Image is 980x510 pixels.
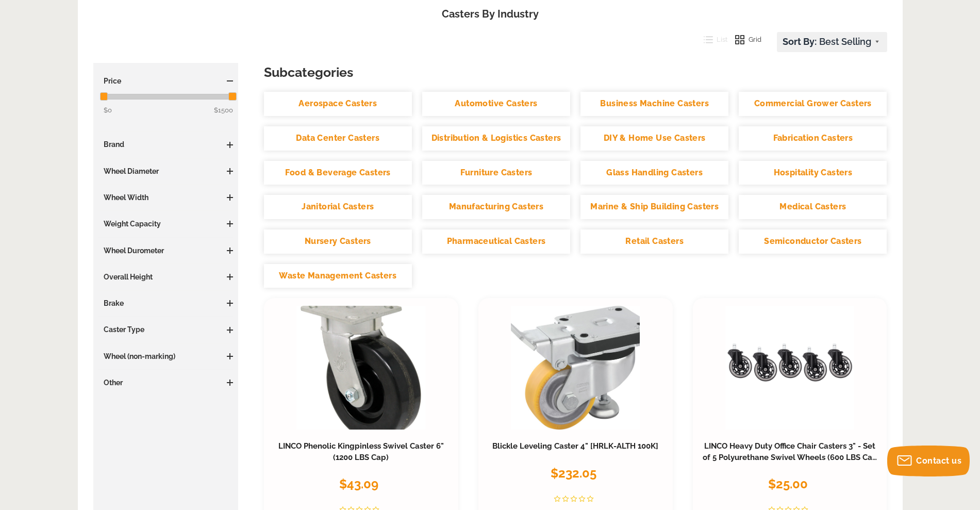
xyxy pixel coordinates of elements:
span: $43.09 [339,476,378,491]
h3: Caster Type [98,324,234,335]
h3: Weight Capacity [98,219,234,229]
a: LINCO Phenolic Kingpinless Swivel Caster 6" (1200 LBS Cap) [278,441,444,462]
span: $1500 [214,105,233,116]
a: Glass Handling Casters [580,161,728,185]
button: List [696,32,728,47]
a: Automotive Casters [422,92,570,116]
h3: Price [98,76,234,86]
a: Fabrication Casters [739,126,887,151]
a: LINCO Heavy Duty Office Chair Casters 3" - Set of 5 Polyurethane Swivel Wheels (600 LBS Cap Combi... [703,441,877,473]
a: Commercial Grower Casters [739,92,887,116]
h3: Wheel (non-marking) [98,351,234,361]
h3: Subcategories [264,63,887,81]
a: Waste Management Casters [264,264,412,288]
a: Food & Beverage Casters [264,161,412,185]
a: Hospitality Casters [739,161,887,185]
span: $25.00 [768,476,808,491]
a: Data Center Casters [264,126,412,151]
span: Contact us [916,456,961,466]
a: Retail Casters [580,229,728,254]
a: Janitorial Casters [264,195,412,219]
h3: Brand [98,139,234,150]
h3: Wheel Durometer [98,245,234,256]
button: Contact us [887,446,970,476]
a: Business Machine Casters [580,92,728,116]
span: $232.05 [551,466,596,481]
a: Semiconductor Casters [739,229,887,254]
a: Marine & Ship Building Casters [580,195,728,219]
h3: Wheel Diameter [98,166,234,176]
h3: Wheel Width [98,192,234,203]
h3: Other [98,377,234,388]
button: Grid [727,32,761,47]
a: Blickle Leveling Caster 4" [HRLK-ALTH 100K] [492,441,658,451]
a: Medical Casters [739,195,887,219]
a: Aerospace Casters [264,92,412,116]
a: Furniture Casters [422,161,570,185]
span: $0 [104,106,112,114]
h3: Overall Height [98,272,234,282]
a: Pharmaceutical Casters [422,229,570,254]
h1: Casters By Industry [93,7,887,22]
a: Distribution & Logistics Casters [422,126,570,151]
a: Manufacturing Casters [422,195,570,219]
a: Nursery Casters [264,229,412,254]
h3: Brake [98,298,234,308]
a: DIY & Home Use Casters [580,126,728,151]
